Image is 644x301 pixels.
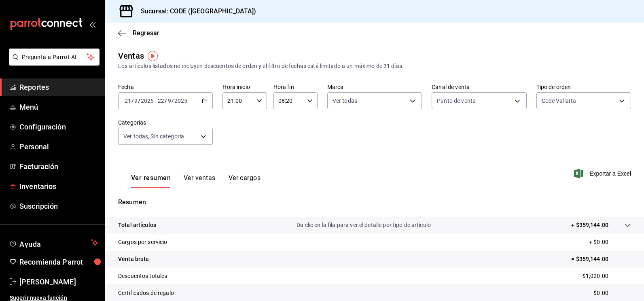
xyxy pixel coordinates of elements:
span: [PERSON_NAME] [19,276,98,287]
img: Tooltip marker [148,51,158,61]
label: Hora inicio [222,84,267,90]
p: Resumen [118,197,631,207]
span: / [165,98,167,104]
h3: Sucursal: CODE ([GEOGRAPHIC_DATA]) [134,6,256,16]
button: Ver ventas [184,174,216,188]
span: Facturación [19,161,98,172]
button: Ver cargos [229,174,261,188]
label: Marca [327,84,422,90]
input: -- [157,98,165,104]
span: Ayuda [19,238,88,248]
input: -- [167,98,172,104]
p: Total artículos [118,221,156,229]
span: Ver todas [333,97,357,105]
span: Reportes [19,82,98,93]
div: navigation tabs [131,174,261,188]
span: Punto de venta [437,97,476,105]
p: Descuentos totales [118,272,167,280]
span: Configuración [19,121,98,132]
label: Tipo de orden [536,84,631,90]
p: Da clic en la fila para ver el detalle por tipo de artículo [297,221,431,229]
span: / [172,98,174,104]
p: Venta bruta [118,255,149,263]
label: Canal de venta [432,84,526,90]
button: Pregunta a Parrot AI [9,49,100,66]
p: Certificados de regalo [118,289,174,297]
label: Fecha [118,84,213,90]
p: Cargos por servicio [118,238,167,246]
input: ---- [174,98,188,104]
span: Menú [19,102,98,112]
input: -- [134,98,138,104]
span: Personal [19,141,98,152]
p: + $0.00 [589,238,631,246]
span: / [138,98,140,104]
button: Regresar [118,29,159,37]
button: open_drawer_menu [89,21,95,28]
div: Ventas [118,50,144,62]
button: Ver resumen [131,174,171,188]
p: - $0.00 [591,289,631,297]
span: Ver todas, Sin categoría [123,132,184,140]
span: - [155,98,157,104]
input: ---- [140,98,154,104]
span: Suscripción [19,201,98,212]
a: Pregunta a Parrot AI [6,59,100,67]
span: / [131,98,134,104]
label: Categorías [118,120,213,125]
label: Hora fin [273,84,318,90]
span: Code Vallarta [542,97,576,105]
p: + $359,144.00 [571,221,608,229]
span: Inventarios [19,181,98,192]
button: Exportar a Excel [576,169,631,178]
input: -- [124,98,131,104]
p: - $1,020.00 [580,272,631,280]
span: Recomienda Parrot [19,256,98,267]
p: = $359,144.00 [571,255,631,263]
span: Pregunta a Parrot AI [22,53,87,61]
span: Regresar [133,29,159,37]
div: Los artículos listados no incluyen descuentos de orden y el filtro de fechas está limitado a un m... [118,62,631,70]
